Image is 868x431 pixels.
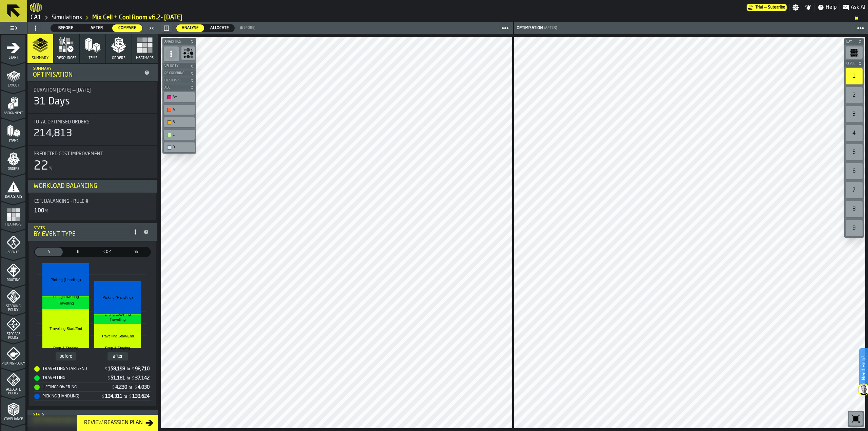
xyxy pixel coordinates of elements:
[846,201,863,217] div: 8
[173,120,193,124] div: B
[36,249,61,255] span: $
[844,45,864,60] div: button-toolbar-undefined
[34,394,101,399] div: Picking (Handling)
[135,385,137,390] span: $
[33,66,141,71] div: Summary
[34,151,103,157] span: Predicted Cost Improvement
[1,63,25,90] li: menu Layout
[64,248,92,256] div: thumb
[34,119,152,125] div: Title
[32,56,48,60] span: Summary
[112,24,143,32] label: button-switch-multi-Compare
[34,375,107,381] div: Travelling
[112,385,115,390] span: $
[34,87,152,93] div: Title
[163,79,189,82] span: Heatmaps
[34,159,48,173] div: 22
[176,24,204,32] div: thumb
[1,223,25,227] span: Heatmaps
[845,40,856,44] span: Bay
[34,366,104,372] div: Travelling Start/End
[81,24,112,32] label: button-switch-multi-After
[60,354,72,359] text: before
[204,24,235,32] label: button-switch-multi-Allocate
[815,3,840,12] label: button-toggle-Help
[846,106,863,122] div: 3
[34,385,112,390] div: Lifting/Lowering
[165,106,194,113] div: A
[1,91,25,118] li: menu Assignment
[1,369,25,396] li: menu Allocate Policy
[163,86,189,90] span: ABC
[173,95,193,99] div: A+
[163,64,189,68] span: Velocity
[1,257,25,285] li: menu Routing
[111,375,125,381] div: Stat Value
[162,77,196,84] button: button-
[515,26,543,31] div: Optimisation
[107,376,110,381] span: $
[846,144,863,160] div: 5
[34,207,44,215] div: 100
[77,415,158,431] button: button-Review Reassign Plan
[844,162,864,181] div: button-toolbar-undefined
[34,128,72,140] div: 214,813
[1,174,25,201] li: menu Data Stats
[165,119,194,126] div: B
[1,118,25,145] li: menu Items
[860,349,867,387] label: Need Help?
[173,145,193,150] div: D
[51,24,81,32] div: thumb
[29,193,156,220] div: stat-Est. Balancing - Rule #
[1,112,25,115] span: Assignment
[115,25,140,31] span: Compare
[138,385,150,390] div: Stat Value
[802,4,814,11] label: button-toggle-Notifications
[165,94,194,101] div: A+
[844,86,864,105] div: button-toolbar-undefined
[1,417,25,421] span: Compliance
[28,146,157,178] div: stat-Predicted Cost Improvement
[81,419,145,427] div: Review Reassign Plan
[183,48,194,59] svg: Show Congestion
[31,14,41,21] a: link-to-/wh/i/76e2a128-1b54-4d66-80d4-05ae4c277723
[845,62,856,65] span: Level
[54,25,78,31] span: Before
[132,394,150,399] div: Stat Value
[112,24,142,32] div: thumb
[28,82,157,113] div: stat-Duration 8/1/2025 — 8/31/2025
[162,70,196,77] button: button-
[135,375,150,381] div: Stat Value
[162,129,196,141] div: button-toolbar-undefined
[129,394,132,399] span: $
[205,24,234,32] div: thumb
[173,107,193,112] div: A
[45,209,48,214] span: %
[1,146,25,173] li: menu Orders
[844,143,864,162] div: button-toolbar-undefined
[850,413,861,424] svg: Reset zoom and position
[162,413,201,427] a: logo-header
[132,367,134,372] span: $
[49,166,53,171] span: %
[34,247,63,257] label: button-switch-multi-Cost
[844,105,864,124] div: button-toolbar-undefined
[92,14,182,21] a: link-to-/wh/i/76e2a128-1b54-4d66-80d4-05ae4c277723/simulations/40f06750-88b4-47eb-a69e-888e6d669a9d
[173,133,193,137] div: C
[1,341,25,368] li: menu Picking Policy
[87,56,97,60] span: Items
[147,24,156,32] label: button-toggle-Close me
[1,305,25,312] span: Stacking Policy
[162,116,196,129] div: button-toolbar-undefined
[35,248,63,256] div: thumb
[28,114,157,145] div: stat-Total Optimised Orders
[132,376,134,381] span: $
[52,14,82,21] a: link-to-/wh/i/76e2a128-1b54-4d66-80d4-05ae4c277723
[51,24,81,32] label: button-switch-multi-Before
[84,25,109,31] span: After
[57,56,76,60] span: Resources
[34,96,70,108] div: 31 Days
[34,119,90,125] span: Total Optimised Orders
[33,71,141,79] div: Optimisation
[826,3,837,12] span: Help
